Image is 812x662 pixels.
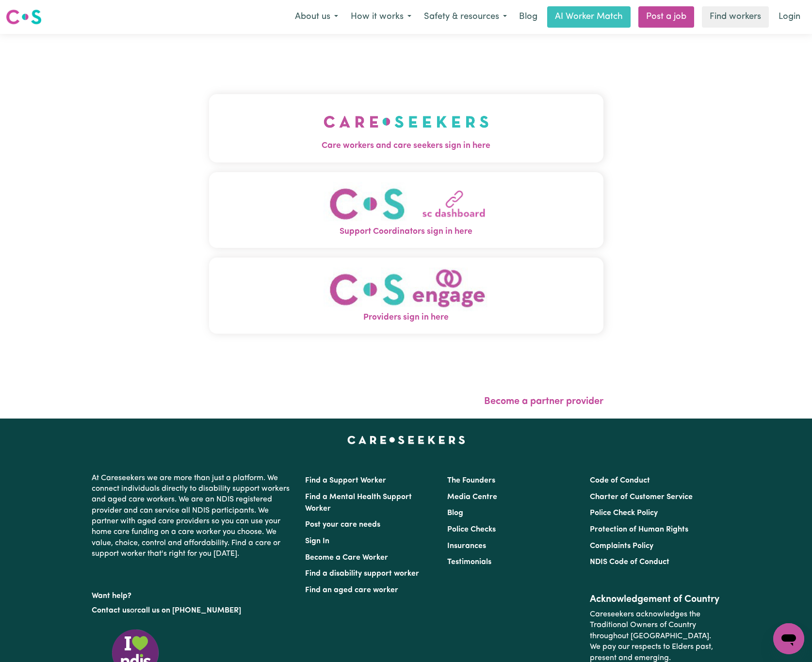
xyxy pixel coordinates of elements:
[305,554,388,562] a: Become a Care Worker
[513,6,543,28] a: Blog
[92,587,293,601] p: Want help?
[484,397,603,406] a: Become a partner provider
[638,6,694,28] a: Post a job
[6,8,42,26] img: Careseekers logo
[447,542,486,550] a: Insurances
[702,6,769,28] a: Find workers
[209,226,603,238] span: Support Coordinators sign in here
[590,594,720,605] h2: Acknowledgement of Country
[590,542,653,550] a: Complaints Policy
[305,537,329,545] a: Sign In
[92,607,130,614] a: Contact us
[418,7,513,27] button: Safety & resources
[447,477,495,484] a: The Founders
[590,509,658,517] a: Police Check Policy
[137,607,241,614] a: call us on [PHONE_NUMBER]
[305,521,380,529] a: Post your care needs
[590,477,650,484] a: Code of Conduct
[447,493,497,501] a: Media Centre
[773,623,804,654] iframe: Button to launch messaging window
[6,6,42,28] a: Careseekers logo
[305,493,412,513] a: Find a Mental Health Support Worker
[590,558,669,566] a: NDIS Code of Conduct
[347,436,465,444] a: Careseekers home page
[590,493,693,501] a: Charter of Customer Service
[209,311,603,324] span: Providers sign in here
[92,469,293,564] p: At Careseekers we are more than just a platform. We connect individuals directly to disability su...
[209,94,603,162] button: Care workers and care seekers sign in here
[209,258,603,334] button: Providers sign in here
[344,7,418,27] button: How it works
[289,7,344,27] button: About us
[209,172,603,248] button: Support Coordinators sign in here
[92,601,293,620] p: or
[773,6,806,28] a: Login
[447,526,496,533] a: Police Checks
[447,509,463,517] a: Blog
[305,586,398,594] a: Find an aged care worker
[305,477,386,484] a: Find a Support Worker
[590,526,688,533] a: Protection of Human Rights
[209,140,603,152] span: Care workers and care seekers sign in here
[447,558,491,566] a: Testimonials
[547,6,631,28] a: AI Worker Match
[305,570,419,578] a: Find a disability support worker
